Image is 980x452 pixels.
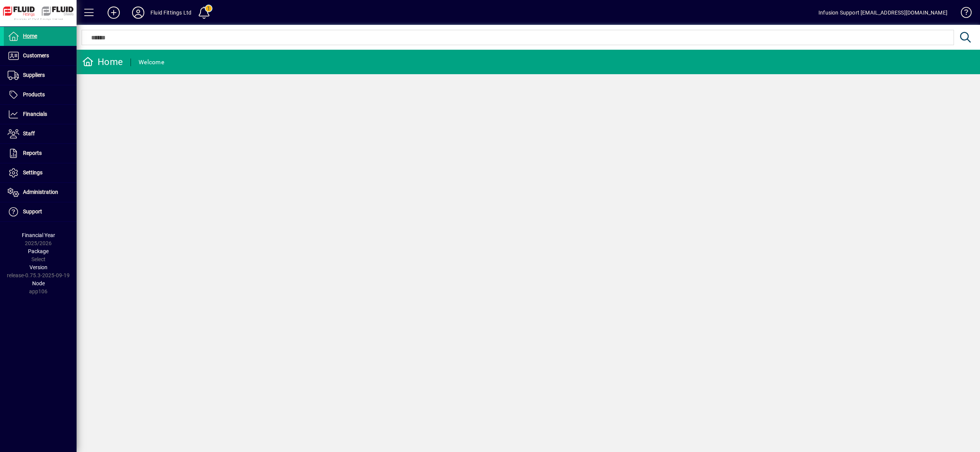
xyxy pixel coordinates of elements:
[955,2,970,26] a: Knowledge Base
[23,33,37,39] span: Home
[4,105,77,124] a: Financials
[23,169,42,176] span: Settings
[150,7,191,19] div: Fluid Fittings Ltd
[82,56,123,68] div: Home
[23,111,47,117] span: Financials
[28,248,49,254] span: Package
[32,280,45,286] span: Node
[23,52,49,59] span: Customers
[4,144,77,163] a: Reports
[4,183,77,202] a: Administration
[4,163,77,182] a: Settings
[139,56,164,68] div: Welcome
[23,72,45,78] span: Suppliers
[101,6,126,20] button: Add
[4,202,77,221] a: Support
[23,189,58,195] span: Administration
[23,130,35,137] span: Staff
[4,46,77,65] a: Customers
[4,124,77,143] a: Staff
[4,85,77,104] a: Products
[23,208,42,215] span: Support
[29,264,47,270] span: Version
[22,232,55,238] span: Financial Year
[23,150,42,156] span: Reports
[4,66,77,85] a: Suppliers
[818,7,947,19] div: Infusion Support [EMAIL_ADDRESS][DOMAIN_NAME]
[126,6,150,20] button: Profile
[23,91,45,98] span: Products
